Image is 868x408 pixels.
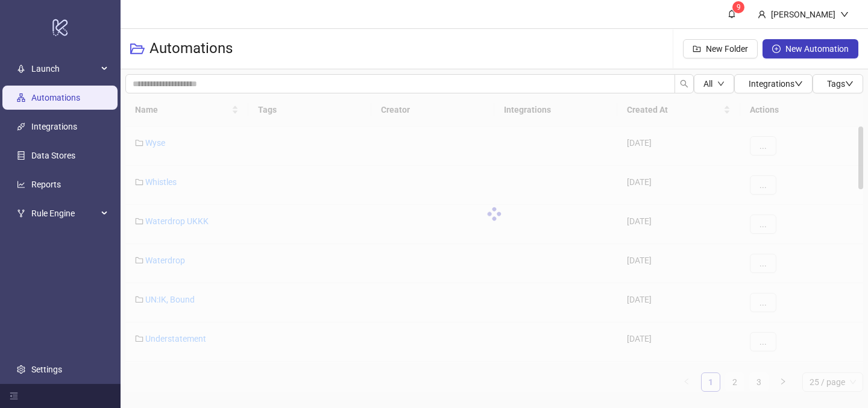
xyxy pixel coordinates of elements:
[31,180,61,190] a: Reports
[840,10,849,19] span: down
[31,122,77,132] a: Integrations
[693,45,701,53] span: folder-add
[737,3,741,11] span: 9
[31,202,98,226] span: Rule Engine
[717,80,725,87] span: down
[31,93,80,103] a: Automations
[694,74,734,93] button: Alldown
[758,10,766,19] span: user
[766,8,840,21] div: [PERSON_NAME]
[785,44,849,54] span: New Automation
[794,80,803,88] span: down
[10,392,18,400] span: menu-fold
[17,210,25,218] span: fork
[845,80,854,88] span: down
[683,39,758,58] button: New Folder
[734,74,813,93] button: Integrationsdown
[749,79,803,89] span: Integrations
[772,45,781,53] span: plus-circle
[728,10,736,18] span: bell
[813,74,863,93] button: Tagsdown
[703,79,712,89] span: All
[763,39,858,58] button: New Automation
[17,65,25,74] span: rocket
[732,1,744,13] sup: 9
[149,39,233,58] h3: Automations
[706,44,748,54] span: New Folder
[680,80,688,88] span: search
[31,151,75,161] a: Data Stores
[31,57,98,81] span: Launch
[130,42,145,56] span: folder-open
[31,365,62,374] a: Settings
[827,79,854,89] span: Tags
